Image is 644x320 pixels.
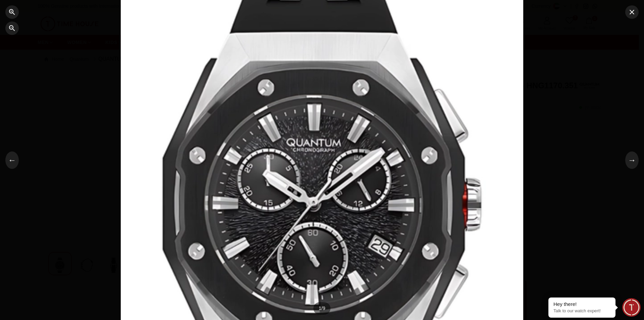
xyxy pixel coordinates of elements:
[313,302,330,315] div: 1 / 9
[553,308,610,314] p: Talk to our watch expert!
[625,151,639,169] button: →
[622,298,641,317] div: Chat Widget
[5,151,19,169] button: ←
[553,301,610,308] div: Hey there!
